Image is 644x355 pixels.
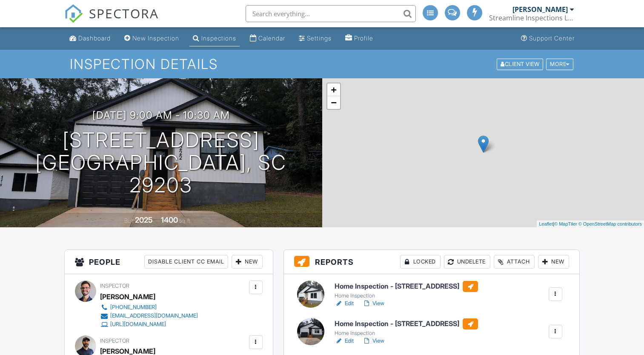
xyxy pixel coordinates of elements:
[554,221,577,226] a: © MapTiler
[78,34,111,42] div: Dashboard
[342,31,377,46] a: Profile
[110,304,157,311] div: [PHONE_NUMBER]
[538,255,569,269] div: New
[110,312,198,319] div: [EMAIL_ADDRESS][DOMAIN_NAME]
[307,34,332,42] div: Settings
[121,31,183,46] a: New Inspection
[400,255,441,269] div: Locked
[100,283,129,289] span: Inspector
[66,31,114,46] a: Dashboard
[100,312,198,320] a: [EMAIL_ADDRESS][DOMAIN_NAME]
[494,255,535,269] div: Attach
[539,221,553,226] a: Leaflet
[258,34,285,42] div: Calendar
[100,338,129,344] span: Inspector
[327,96,340,109] a: Zoom out
[578,221,642,226] a: © OpenStreetMap contributors
[132,34,179,42] div: New Inspection
[362,299,384,308] a: View
[189,31,240,46] a: Inspections
[362,337,384,345] a: View
[335,281,478,292] h6: Home Inspection - [STREET_ADDRESS]
[64,4,83,23] img: The Best Home Inspection Software - Spectora
[444,255,490,269] div: Undelete
[100,303,198,312] a: [PHONE_NUMBER]
[246,31,289,46] a: Calendar
[14,129,309,196] h1: [STREET_ADDRESS] [GEOGRAPHIC_DATA], SC 29203
[497,58,543,70] div: Client View
[546,58,573,70] div: More
[201,34,236,42] div: Inspections
[70,57,574,72] h1: Inspection Details
[179,218,191,224] span: sq. ft.
[335,292,478,299] div: Home Inspection
[335,318,478,337] a: Home Inspection - [STREET_ADDRESS] Home Inspection
[335,281,478,300] a: Home Inspection - [STREET_ADDRESS] Home Inspection
[92,109,230,121] h3: [DATE] 9:00 am - 10:30 am
[327,83,340,96] a: Zoom in
[100,320,198,329] a: [URL][DOMAIN_NAME]
[161,215,178,224] div: 1400
[512,5,568,14] div: [PERSON_NAME]
[295,31,335,46] a: Settings
[496,60,545,67] a: Client View
[284,250,579,274] h3: Reports
[232,255,263,269] div: New
[335,299,354,308] a: Edit
[335,337,354,345] a: Edit
[124,218,134,224] span: Built
[335,318,478,329] h6: Home Inspection - [STREET_ADDRESS]
[144,255,228,269] div: Disable Client CC Email
[89,4,159,22] span: SPECTORA
[529,34,575,42] div: Support Center
[100,290,155,303] div: [PERSON_NAME]
[537,220,644,228] div: |
[354,34,373,42] div: Profile
[65,250,272,274] h3: People
[64,11,159,29] a: SPECTORA
[135,215,153,224] div: 2025
[110,321,166,328] div: [URL][DOMAIN_NAME]
[518,31,578,46] a: Support Center
[246,5,416,22] input: Search everything...
[335,330,478,337] div: Home Inspection
[489,14,574,22] div: Streamline Inspections LLC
